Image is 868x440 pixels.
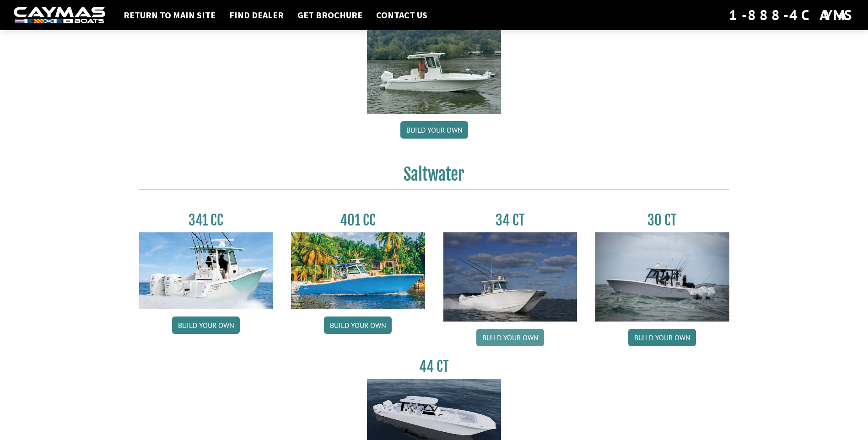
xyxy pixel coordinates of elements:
img: 341CC-thumbjpg.jpg [139,232,273,309]
img: Caymas_34_CT_pic_1.jpg [443,232,577,322]
h3: 341 CC [139,212,273,229]
div: 1-888-4CAYMAS [729,5,854,25]
img: 24_HB_thumbnail.jpg [367,13,501,113]
h3: 34 CT [443,212,577,229]
h3: 401 CC [291,212,425,229]
img: 401CC_thumb.pg.jpg [291,232,425,309]
a: Return to main site [119,9,220,21]
a: Contact Us [372,9,432,21]
a: Build your own [400,121,468,139]
h3: 30 CT [595,212,729,229]
h3: 44 CT [367,358,501,375]
h2: Saltwater [139,164,729,190]
a: Build your own [324,317,392,334]
a: Get Brochure [293,9,367,21]
img: 30_CT_photo_shoot_for_caymas_connect.jpg [595,232,729,322]
a: Find Dealer [225,9,288,21]
a: Build your own [628,329,696,346]
a: Build your own [172,317,240,334]
a: Build your own [476,329,544,346]
img: white-logo-c9c8dbefe5ff5ceceb0f0178aa75bf4bb51f6bca0971e226c86eb53dfe498488.png [14,7,105,24]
